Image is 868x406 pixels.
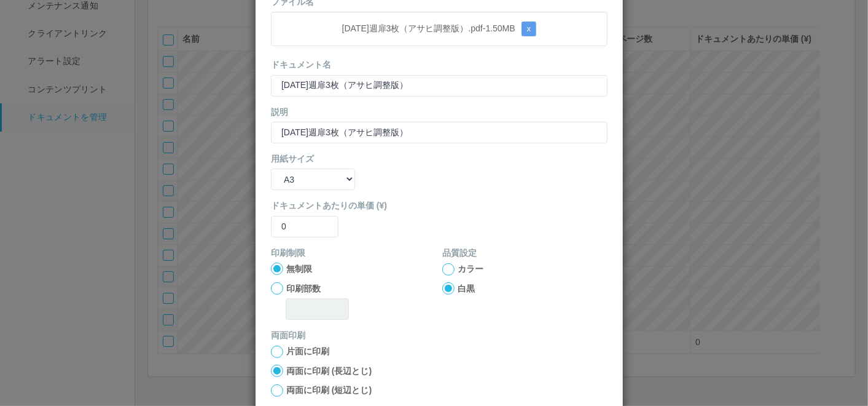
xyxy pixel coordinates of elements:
label: 無制限 [286,263,312,276]
label: 印刷部数 [286,282,321,295]
button: x [522,22,537,36]
label: 品質設定 [442,247,477,260]
label: ドキュメント名 [271,58,331,71]
label: 両面印刷 [271,329,305,342]
label: 用紙サイズ [271,153,314,165]
label: 片面に印刷 [286,345,329,358]
label: 両面に印刷 (長辺とじ) [286,365,372,378]
p: [DATE]週扉3枚（アサヒ調整版）.pdf - 1.50 MB [281,22,598,36]
label: 印刷制限 [271,247,305,260]
label: カラー [458,263,483,276]
label: 白黒 [458,282,475,295]
label: 説明 [271,106,288,119]
label: ドキュメントあたりの単価 (¥) [271,199,608,212]
label: 両面に印刷 (短辺とじ) [286,384,372,397]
